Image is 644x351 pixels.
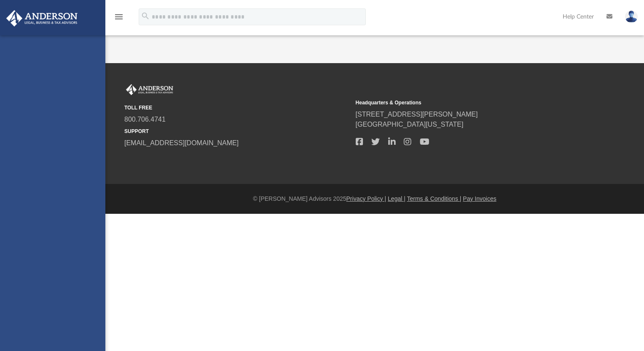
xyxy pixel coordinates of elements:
a: menu [114,16,124,22]
small: SUPPORT [124,128,350,135]
a: Privacy Policy | [346,195,386,202]
i: menu [114,12,124,22]
a: 800.706.4741 [124,116,166,123]
a: [GEOGRAPHIC_DATA][US_STATE] [356,121,464,128]
a: Legal | [388,195,405,202]
img: User Pic [625,11,638,23]
img: Anderson Advisors Platinum Portal [4,10,80,27]
a: Terms & Conditions | [407,195,462,202]
div: © [PERSON_NAME] Advisors 2025 [105,194,644,203]
small: Headquarters & Operations [356,99,581,106]
a: Pay Invoices [463,195,496,202]
small: TOLL FREE [124,104,350,112]
a: [STREET_ADDRESS][PERSON_NAME] [356,111,478,118]
i: search [141,11,150,21]
a: [EMAIL_ADDRESS][DOMAIN_NAME] [124,139,239,146]
img: Anderson Advisors Platinum Portal [124,84,175,95]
